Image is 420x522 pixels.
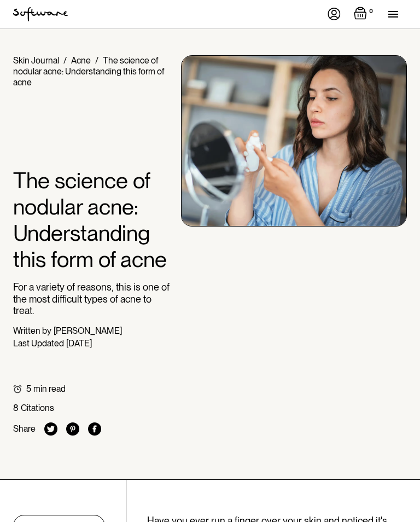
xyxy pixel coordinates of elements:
[13,55,59,66] a: Skin Journal
[33,384,66,394] div: min read
[54,326,122,336] div: [PERSON_NAME]
[88,422,101,436] img: facebook icon
[21,403,54,413] div: Citations
[13,338,64,349] div: Last Updated
[13,403,19,413] div: 8
[13,167,172,272] h1: The science of nodular acne: Understanding this form of acne
[44,422,57,436] img: twitter icon
[13,281,172,317] p: For a variety of reasons, this is one of the most difficult types of acne to treat.
[13,7,68,21] a: home
[354,7,375,22] a: Open empty cart
[13,424,36,434] div: Share
[66,338,92,349] div: [DATE]
[66,422,79,436] img: pinterest icon
[13,326,51,336] div: Written by
[13,7,68,21] img: Software Logo
[63,55,67,66] div: /
[95,55,98,66] div: /
[26,384,31,394] div: 5
[71,55,91,66] a: Acne
[367,7,375,16] div: 0
[13,55,164,88] div: The science of nodular acne: Understanding this form of acne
